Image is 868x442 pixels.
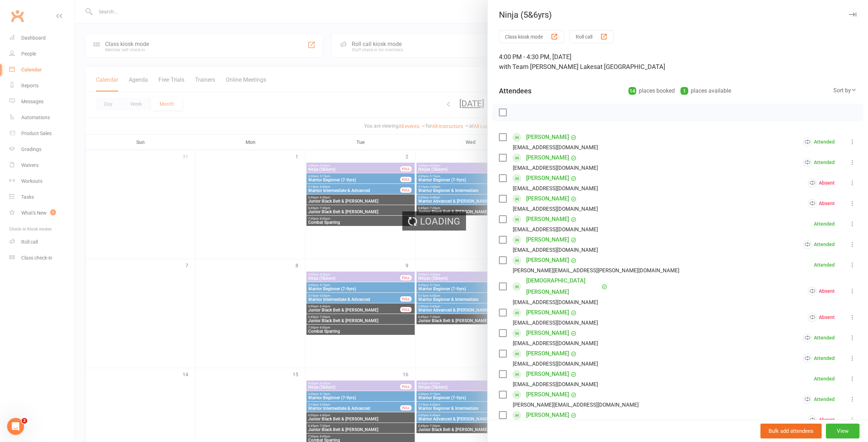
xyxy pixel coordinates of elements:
a: [PERSON_NAME] [526,214,569,225]
div: Absent [808,199,835,208]
div: Absent [808,287,835,296]
div: places booked [628,86,675,96]
div: [EMAIL_ADDRESS][DOMAIN_NAME] [513,163,598,173]
a: [PERSON_NAME] [526,255,569,266]
div: Absent [808,415,835,424]
button: Bulk add attendees [760,424,822,438]
div: [EMAIL_ADDRESS][DOMAIN_NAME] [513,359,598,368]
span: 2 [22,418,27,424]
div: 4:00 PM - 4:30 PM, [DATE] [499,52,857,72]
button: Roll call [570,30,614,43]
div: Sort by [833,86,857,95]
div: [EMAIL_ADDRESS][DOMAIN_NAME] [513,339,598,348]
div: [EMAIL_ADDRESS][DOMAIN_NAME] [513,184,598,193]
span: with Team [PERSON_NAME] Lakes [499,63,597,70]
div: [EMAIL_ADDRESS][DOMAIN_NAME] [513,318,598,327]
div: Attendees [499,86,531,96]
div: Attended [803,333,835,342]
div: places available [680,86,731,96]
div: [EMAIL_ADDRESS][DOMAIN_NAME] [513,298,598,307]
div: [EMAIL_ADDRESS][DOMAIN_NAME] [513,245,598,255]
a: [PERSON_NAME] [526,409,569,421]
div: Attended [814,262,835,267]
a: [PERSON_NAME] [526,152,569,163]
div: [EMAIL_ADDRESS][DOMAIN_NAME] [513,380,598,389]
a: [PERSON_NAME] [526,389,569,400]
div: [EMAIL_ADDRESS][DOMAIN_NAME] [513,225,598,234]
div: 1 [680,87,688,95]
span: at [GEOGRAPHIC_DATA] [597,63,665,70]
div: Attended [803,395,835,404]
a: [PERSON_NAME] [526,234,569,245]
div: Absent [808,179,835,187]
a: [PERSON_NAME] [526,132,569,143]
div: Attended [803,158,835,167]
div: Attended [803,240,835,249]
div: Attended [814,221,835,226]
div: Attended [814,376,835,381]
a: [PERSON_NAME] [526,327,569,339]
div: [EMAIL_ADDRESS][DOMAIN_NAME] [513,204,598,214]
iframe: Intercom live chat [7,418,24,435]
a: [PERSON_NAME] [526,173,569,184]
button: Class kiosk mode [499,30,564,43]
div: Attended [803,138,835,146]
button: View [826,424,860,438]
div: Attended [803,354,835,363]
a: [DEMOGRAPHIC_DATA][PERSON_NAME] [526,275,600,298]
div: Absent [808,313,835,322]
div: 14 [628,87,636,95]
div: [PERSON_NAME][EMAIL_ADDRESS][PERSON_NAME][DOMAIN_NAME] [513,266,679,275]
a: [PERSON_NAME] [526,368,569,380]
div: Ninja (5&6yrs) [488,10,868,20]
div: [EMAIL_ADDRESS][DOMAIN_NAME] [513,143,598,152]
a: [PERSON_NAME] [526,348,569,359]
a: [PERSON_NAME] [526,307,569,318]
div: [PERSON_NAME][EMAIL_ADDRESS][DOMAIN_NAME] [513,400,639,409]
a: [PERSON_NAME] [526,193,569,204]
